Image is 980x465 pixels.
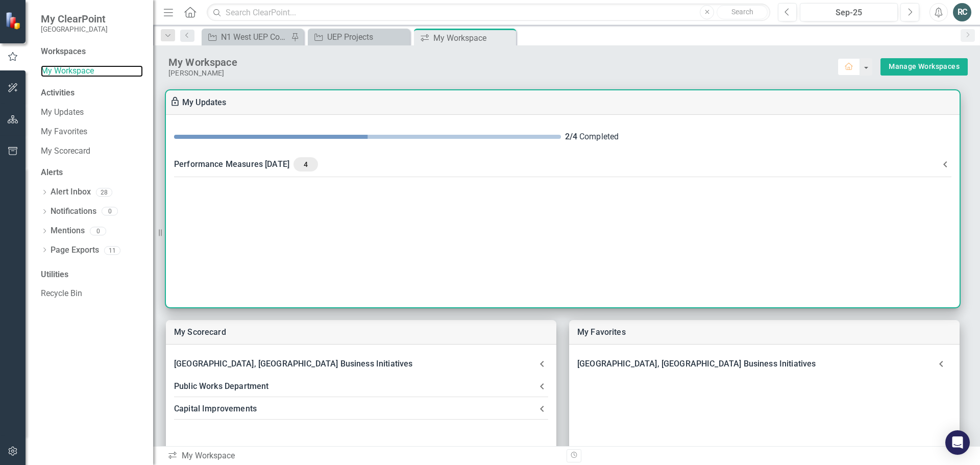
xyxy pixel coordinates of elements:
div: UEP Projects [327,31,407,43]
div: Capital Improvements [174,402,536,416]
span: 4 [298,160,314,169]
div: [GEOGRAPHIC_DATA], [GEOGRAPHIC_DATA] Business Initiatives [174,357,536,371]
span: Search [731,8,753,16]
div: Performance Measures [DATE]4 [166,151,960,178]
a: Page Exports [51,244,99,256]
a: My Workspace [41,65,143,77]
div: N1 West UEP Construction Contracts [221,31,288,43]
div: Utilities [41,269,143,281]
div: To enable drag & drop and resizing, please duplicate this workspace from “Manage Workspaces” [170,96,182,109]
a: Alert Inbox [51,186,91,198]
div: 11 [104,246,120,255]
a: My Scorecard [174,327,226,337]
button: RC [953,3,971,21]
span: My ClearPoint [41,13,108,25]
a: N1 West UEP Construction Contracts [204,31,288,43]
div: Workspaces [41,46,86,58]
a: My Updates [41,107,143,118]
button: Sep-25 [800,3,898,21]
img: ClearPoint Strategy [5,11,23,29]
div: 28 [96,188,112,197]
button: Manage Workspaces [880,58,968,76]
a: My Favorites [41,126,143,138]
div: [PERSON_NAME] [168,69,838,78]
div: Alerts [41,167,143,179]
div: Sep-25 [803,7,894,19]
div: [GEOGRAPHIC_DATA], [GEOGRAPHIC_DATA] Business Initiatives [577,357,931,371]
a: My Favorites [577,327,626,337]
div: Performance Measures [DATE] [174,157,939,172]
div: split button [880,58,968,76]
a: Manage Workspaces [889,60,960,73]
div: Capital Improvements [166,398,556,420]
div: [GEOGRAPHIC_DATA], [GEOGRAPHIC_DATA] Business Initiatives [166,353,556,375]
button: Search [717,5,768,19]
div: Public Works Department [174,379,536,394]
small: [GEOGRAPHIC_DATA] [41,25,108,33]
div: 0 [90,227,106,235]
div: 0 [102,207,118,216]
div: [GEOGRAPHIC_DATA], [GEOGRAPHIC_DATA] Business Initiatives [569,353,960,375]
div: My Workspace [433,32,513,44]
div: Open Intercom Messenger [945,430,970,455]
input: Search ClearPoint... [207,4,770,21]
a: My Scorecard [41,145,143,157]
div: My Workspace [168,56,838,69]
div: Completed [565,131,952,143]
div: Activities [41,87,143,99]
div: 2 / 4 [565,131,577,143]
a: Recycle Bin [41,288,143,300]
a: Mentions [51,225,85,237]
div: My Workspace [167,450,559,462]
div: Public Works Department [166,375,556,398]
a: My Updates [182,97,227,107]
a: UEP Projects [310,31,407,43]
a: Notifications [51,206,96,217]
